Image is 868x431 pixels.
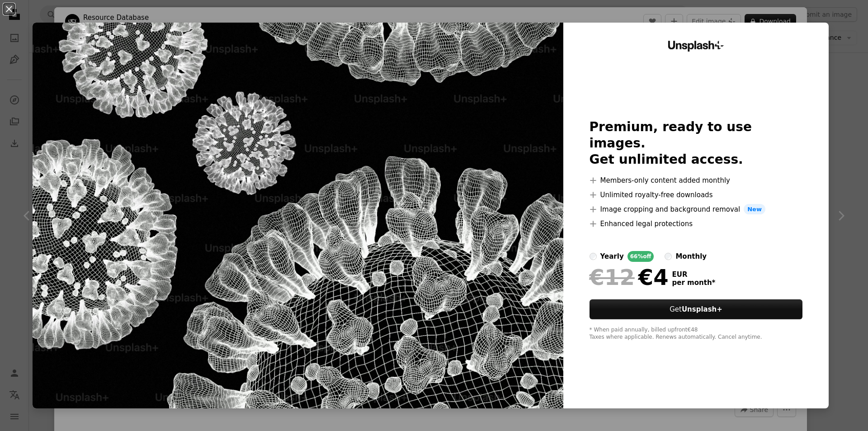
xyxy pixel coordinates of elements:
strong: Unsplash+ [682,305,722,313]
div: monthly [675,251,707,262]
span: New [744,204,765,215]
li: Members-only content added monthly [590,175,803,186]
button: GetUnsplash+ [590,299,803,319]
span: per month * [672,279,716,287]
div: * When paid annually, billed upfront €48 Taxes where applicable. Renews automatically. Cancel any... [590,327,803,341]
li: Image cropping and background removal [590,204,803,215]
div: yearly [600,251,624,262]
div: €4 [590,265,669,289]
input: monthly [665,253,672,260]
div: 66% off [627,251,654,262]
li: Unlimited royalty-free downloads [590,189,803,200]
li: Enhanced legal protections [590,218,803,229]
span: EUR [672,270,716,279]
input: yearly66%off [590,253,597,260]
h2: Premium, ready to use images. Get unlimited access. [590,119,803,168]
span: €12 [590,265,635,289]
